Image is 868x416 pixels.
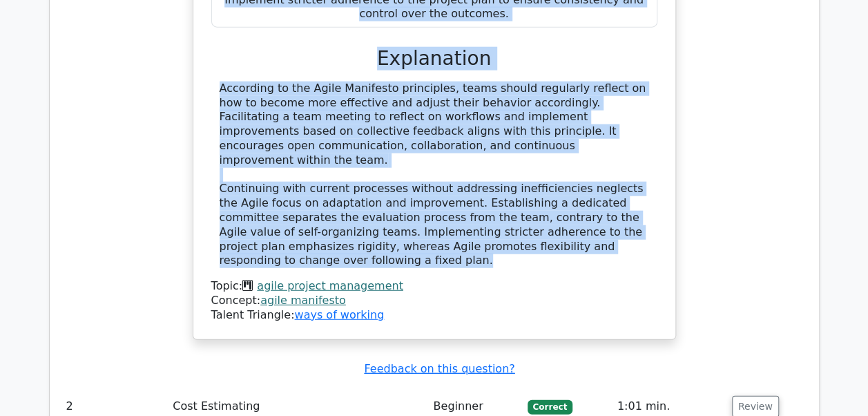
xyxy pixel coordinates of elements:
[294,308,384,321] a: ways of working
[528,400,572,414] span: Correct
[211,279,657,294] div: Topic:
[260,294,346,307] a: agile manifesto
[257,279,403,292] a: agile project management
[364,362,514,375] a: Feedback on this question?
[211,294,657,308] div: Concept:
[220,82,649,268] div: According to the Agile Manifesto principles, teams should regularly reflect on how to become more...
[220,47,649,70] h3: Explanation
[211,279,657,322] div: Talent Triangle:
